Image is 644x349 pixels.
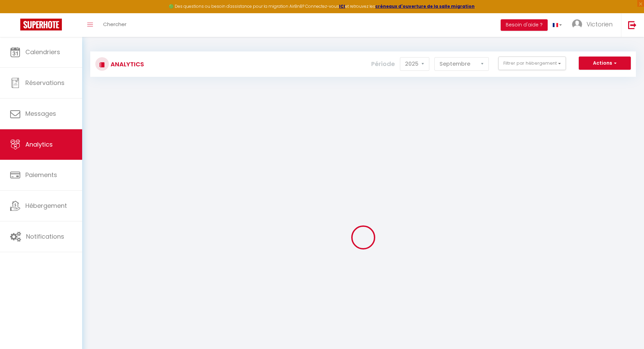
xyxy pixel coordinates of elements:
span: Réservations [25,79,65,87]
span: Victorien [587,20,613,28]
span: Paiements [25,171,57,179]
button: Besoin d'aide ? [501,19,548,31]
span: Chercher [103,21,126,28]
a: créneaux d'ouverture de la salle migration [375,3,475,9]
h3: Analytics [109,57,144,72]
button: Ouvrir le widget de chat LiveChat [5,3,26,23]
img: Super Booking [20,19,62,30]
span: Hébergement [25,201,67,210]
span: Calendriers [25,48,60,56]
a: ICI [339,3,345,9]
img: ... [572,19,582,29]
img: logout [628,21,637,29]
label: Période [371,57,395,71]
button: Actions [579,57,631,70]
span: Notifications [26,232,64,241]
span: Analytics [25,140,53,149]
a: Chercher [98,13,132,37]
span: Messages [25,109,56,118]
a: ... Victorien [567,13,621,37]
button: Filtrer par hébergement [498,57,566,70]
